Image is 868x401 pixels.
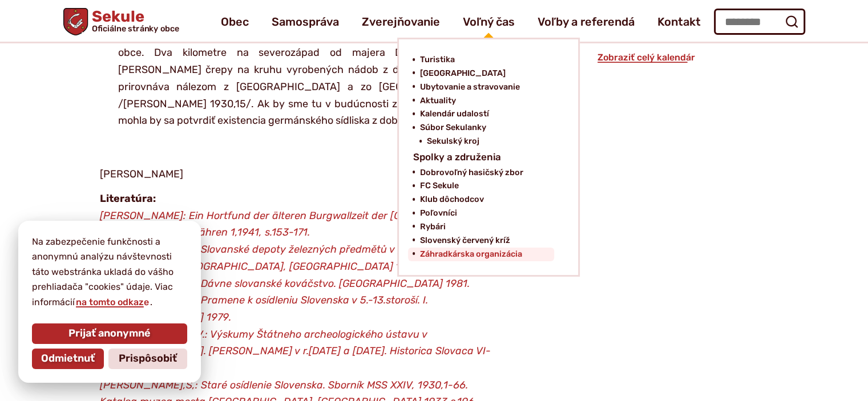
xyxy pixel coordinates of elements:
[419,53,550,67] a: Turistika
[100,166,505,183] p: [PERSON_NAME]
[75,297,150,307] a: na tomto odkaze
[419,248,522,261] span: Záhradkárska organizácia
[419,166,550,180] a: Dobrovoľný hasičský zbor
[419,67,550,80] a: [GEOGRAPHIC_DATA]
[63,8,179,35] a: Logo Sekule, prejsť na domovskú stránku.
[413,148,500,166] span: Spolky a združenia
[463,6,515,38] a: Voľný čas
[108,349,187,369] button: Prispôsobiť
[32,323,187,344] button: Prijať anonymné
[657,6,701,38] a: Kontakt
[88,9,179,33] span: Sekule
[419,179,550,193] a: FC Sekule
[426,135,479,148] span: Sekulský kroj
[419,121,550,135] a: Súbor Sekulanky
[419,234,510,248] span: Slovenský červený kríž
[419,107,550,121] a: Kalendár udalostí
[419,67,505,80] span: [GEOGRAPHIC_DATA]
[68,327,151,340] span: Prijať anonymné
[538,6,635,38] a: Voľby a referendá
[596,52,696,63] a: Zobraziť celý kalendár
[419,179,458,193] span: FC Sekule
[63,8,88,35] img: Prejsť na domovskú stránku
[419,94,550,108] a: Aktuality
[119,353,177,365] span: Prispôsobiť
[419,206,550,220] a: Poľovníci
[419,53,454,67] span: Turistika
[419,94,455,108] span: Aktuality
[413,148,536,166] a: Spolky a združenia
[41,353,95,365] span: Odmietnuť
[419,166,523,180] span: Dobrovoľný hasičský zbor
[419,121,486,135] span: Súbor Sekulanky
[419,80,550,94] a: Ubytovanie a stravovanie
[32,234,187,310] p: Na zabezpečenie funkčnosti a anonymnú analýzu návštevnosti táto webstránka ukladá do vášho prehli...
[272,6,339,38] a: Samospráva
[419,234,550,248] a: Slovenský červený kríž
[221,6,249,38] a: Obec
[419,248,550,261] a: Záhradkárska organizácia
[419,220,550,234] a: Rybári
[32,349,104,369] button: Odmietnuť
[362,6,440,38] a: Zverejňovanie
[91,25,179,33] span: Oficiálne stránky obce
[419,80,519,94] span: Ubytovanie a stravovanie
[100,192,156,205] strong: Literatúra:
[419,107,488,121] span: Kalendár udalostí
[426,135,556,148] a: Sekulský kroj
[419,220,445,234] span: Rybári
[419,193,550,206] a: Klub dôchodcov
[419,193,483,206] span: Klub dôchodcov
[419,206,457,220] span: Poľovníci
